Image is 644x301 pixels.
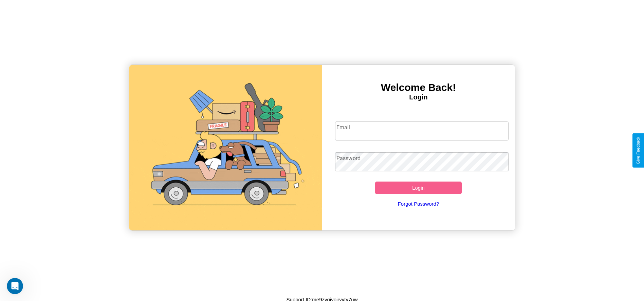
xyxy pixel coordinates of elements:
[332,194,505,213] a: Forgot Password?
[129,65,322,230] img: gif
[7,278,23,294] iframe: Intercom live chat
[322,93,515,101] h4: Login
[375,182,462,194] button: Login
[636,137,641,164] div: Give Feedback
[322,82,515,93] h3: Welcome Back!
